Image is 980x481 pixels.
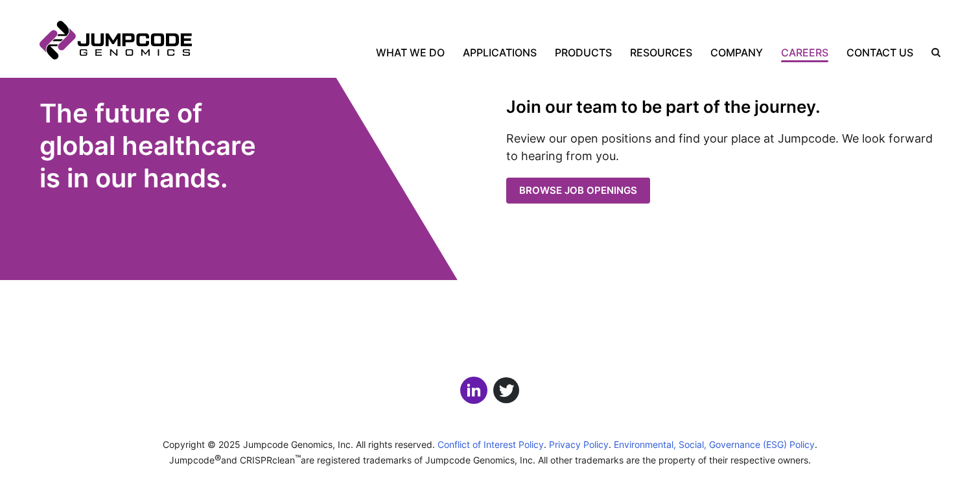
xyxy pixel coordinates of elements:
sup: ® [215,454,221,463]
a: Click here to view us on Twitter [493,377,519,403]
p: Jumpcode and CRISPRclean are registered trademarks of Jumpcode Genomics, Inc. All other trademark... [40,451,940,467]
a: Browse Job Openings [506,178,670,204]
a: Privacy Policy [549,439,611,450]
a: What We Do [376,45,454,60]
span: Copyright © 2025 Jumpcode Genomics, Inc. All rights reserved. [163,439,435,450]
a: Applications [454,45,546,60]
a: Company [701,45,772,60]
a: Environmental, Social, Governance (ESG) Policy [614,439,817,450]
sup: ™ [295,454,301,463]
a: Click here to view us on LinkedIn [460,377,487,404]
p: Review our open positions and find your place at Jumpcode. We look forward to hearing from you. [506,130,940,165]
h3: Join our team to be part of the journey. [506,97,940,117]
nav: Primary Navigation [192,45,922,60]
h2: The future of global healthcare is in our hands. [40,97,318,194]
a: Contact Us [837,45,922,60]
a: Resources [621,45,701,60]
a: Conflict of Interest Policy [437,439,546,450]
a: Products [546,45,621,60]
a: Careers [772,45,837,60]
label: Search the site. [922,48,940,57]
